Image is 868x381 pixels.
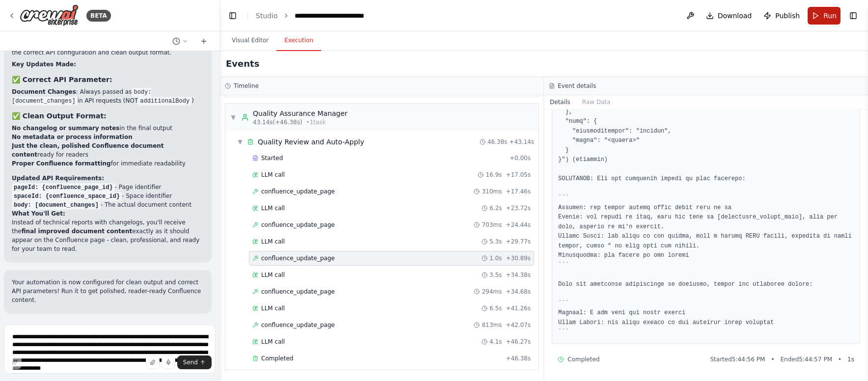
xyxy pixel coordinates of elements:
[12,218,204,253] p: Instead of technical reports with changelogs, you'll receive the exactly as it should appear on t...
[12,192,122,201] code: spaceId: {confluence_space_id}
[702,7,756,25] button: Download
[258,137,364,147] span: Quality Review and Auto-Apply
[253,109,348,118] div: Quality Assurance Manager
[510,154,531,162] span: + 0.00s
[846,9,860,23] button: Show right sidebar
[12,175,104,182] strong: Updated API Requirements:
[261,271,285,279] span: LLM call
[8,355,22,369] button: Improve this prompt
[482,321,502,329] span: 813ms
[12,125,119,132] strong: No changelog or summary notes
[489,254,502,262] span: 1.0s
[138,97,191,106] code: additionalBody
[12,112,107,120] strong: ✅ Clean Output Format:
[12,200,204,209] li: - The actual document content
[234,82,259,90] h3: Timeline
[759,7,804,25] button: Publish
[253,118,302,126] span: 43.14s (+46.38s)
[509,138,534,146] span: + 43.14s
[261,221,335,229] span: confluence_update_page
[12,88,76,95] strong: Document Changes
[146,355,160,369] button: Upload files
[506,338,531,346] span: + 46.27s
[230,113,236,121] span: ▼
[847,355,854,363] span: 1 s
[261,304,285,312] span: LLM call
[12,159,204,168] li: for immediate readability
[306,118,326,126] span: • 1 task
[489,204,502,212] span: 6.2s
[12,183,115,192] code: pageId: {confluence_page_id}
[482,188,502,195] span: 310ms
[482,221,502,229] span: 703ms
[12,183,204,191] li: - Page identifier
[506,221,531,229] span: + 24.44s
[506,304,531,312] span: + 41.26s
[12,61,76,68] strong: Key Updates Made:
[544,95,576,109] button: Details
[558,82,596,90] h3: Event details
[261,288,335,296] span: confluence_update_page
[261,354,293,362] span: Completed
[177,355,212,369] button: Send
[237,138,243,146] span: ▼
[168,35,192,47] button: Switch to previous chat
[261,238,285,245] span: LLM call
[489,238,502,245] span: 5.3s
[489,271,502,279] span: 3.5s
[12,88,151,106] code: body: [document_changes]
[710,355,765,363] span: Started 5:44:56 PM
[12,142,164,158] strong: Just the clean, polished Confluence document content
[482,288,502,296] span: 294ms
[576,95,617,109] button: Raw Data
[489,338,502,346] span: 4.1s
[224,30,276,51] button: Visual Editor
[506,204,531,212] span: + 23.72s
[718,11,752,21] span: Download
[12,201,101,210] code: body: [document_changes]
[12,134,133,140] strong: No metadata or process information
[488,138,508,146] span: 46.38s
[781,355,832,363] span: Ended 5:44:57 PM
[506,238,531,245] span: + 29.77s
[506,254,531,262] span: + 30.89s
[12,210,65,217] strong: What You'll Get:
[838,355,841,363] span: •
[256,11,388,21] nav: breadcrumb
[506,354,531,362] span: + 46.38s
[226,57,259,71] h2: Events
[486,171,502,179] span: 16.9s
[261,338,285,346] span: LLM call
[261,171,285,179] span: LLM call
[12,124,204,133] li: in the final output
[489,304,502,312] span: 6.5s
[276,30,321,51] button: Execution
[506,188,531,195] span: + 17.46s
[771,355,774,363] span: •
[506,171,531,179] span: + 17.05s
[183,358,198,366] span: Send
[12,141,204,159] li: ready for readers
[506,288,531,296] span: + 34.68s
[261,254,335,262] span: confluence_update_page
[226,9,240,23] button: Hide left sidebar
[12,191,204,200] li: - Space identifier
[12,76,112,83] strong: ✅ Correct API Parameter:
[12,87,204,105] li: : Always passed as in API requests (NOT )
[506,271,531,279] span: + 34.38s
[256,12,278,20] a: Studio
[12,160,111,167] strong: Proper Confluence formatting
[162,355,175,369] button: Click to speak your automation idea
[261,204,285,212] span: LLM call
[568,355,599,363] span: Completed
[20,4,79,27] img: Logo
[22,228,133,235] strong: final improved document content
[775,11,800,21] span: Publish
[196,35,212,47] button: Start a new chat
[261,188,335,195] span: confluence_update_page
[506,321,531,329] span: + 42.07s
[86,10,111,22] div: BETA
[808,7,841,25] button: Run
[261,321,335,329] span: confluence_update_page
[261,154,283,162] span: Started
